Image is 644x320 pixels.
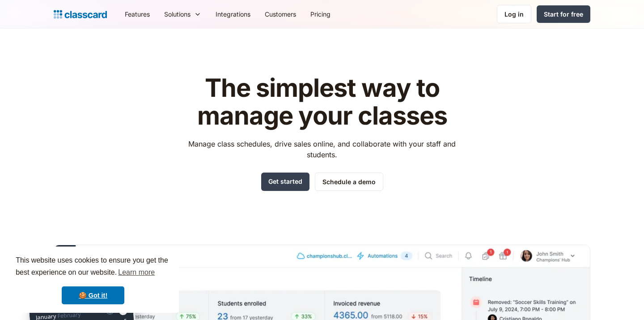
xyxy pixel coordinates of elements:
a: Integrations [208,4,258,24]
div: cookieconsent [7,246,179,313]
a: Logo [54,8,107,21]
p: Manage class schedules, drive sales online, and collaborate with your staff and students. [180,138,464,160]
div: Solutions [164,9,191,19]
a: Get started [261,173,309,191]
a: learn more about cookies [117,266,156,279]
a: Schedule a demo [315,173,383,191]
div: Solutions [157,4,208,24]
a: Log in [497,5,531,23]
div: Log in [504,9,524,19]
a: Pricing [303,4,338,24]
a: Start for free [537,5,590,23]
h1: The simplest way to manage your classes [180,74,464,130]
div: Start for free [544,9,583,19]
a: dismiss cookie message [62,286,124,304]
a: Customers [258,4,303,24]
a: Features [118,4,157,24]
span: This website uses cookies to ensure you get the best experience on our website. [16,255,170,279]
